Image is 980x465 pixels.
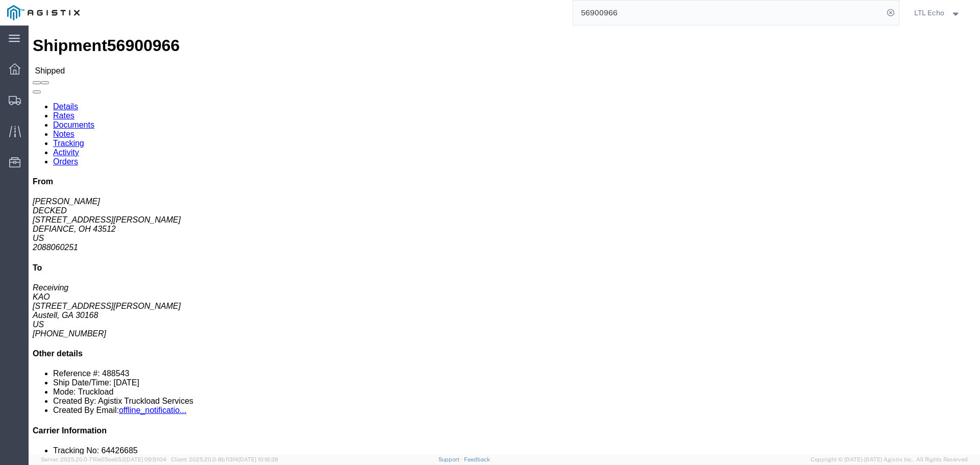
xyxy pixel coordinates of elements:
[811,455,968,464] span: Copyright © [DATE]-[DATE] Agistix Inc., All Rights Reserved
[41,456,166,462] span: Server: 2025.20.0-710e05ee653
[29,26,980,454] iframe: To enrich screen reader interactions, please activate Accessibility in Grammarly extension settings
[914,7,966,19] button: LTL Echo
[464,456,490,462] a: Feedback
[7,5,80,20] img: logo
[125,456,166,462] span: [DATE] 09:51:04
[573,1,884,25] input: Search for shipment number, reference number
[238,456,278,462] span: [DATE] 10:16:38
[438,456,464,462] a: Support
[914,7,944,18] span: LTL Echo
[171,456,278,462] span: Client: 2025.20.0-8b113f4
